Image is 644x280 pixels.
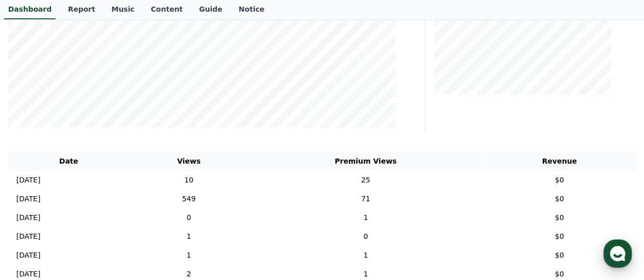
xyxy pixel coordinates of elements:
[151,211,176,219] span: Settings
[483,190,636,208] td: $0
[248,171,483,190] td: 25
[129,152,248,171] th: Views
[129,190,248,208] td: 549
[248,227,483,246] td: 0
[67,196,131,221] a: Messages
[483,208,636,227] td: $0
[248,190,483,208] td: 71
[129,246,248,265] td: 1
[16,269,40,279] p: [DATE]
[129,171,248,190] td: 10
[483,171,636,190] td: $0
[85,211,115,220] span: Messages
[248,152,483,171] th: Premium Views
[483,246,636,265] td: $0
[248,208,483,227] td: 1
[26,211,44,219] span: Home
[3,196,67,221] a: Home
[483,227,636,246] td: $0
[129,227,248,246] td: 1
[131,196,195,221] a: Settings
[129,208,248,227] td: 0
[8,152,129,171] th: Date
[483,152,636,171] th: Revenue
[16,250,40,261] p: [DATE]
[16,231,40,242] p: [DATE]
[16,194,40,204] p: [DATE]
[248,246,483,265] td: 1
[16,212,40,223] p: [DATE]
[16,175,40,185] p: [DATE]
